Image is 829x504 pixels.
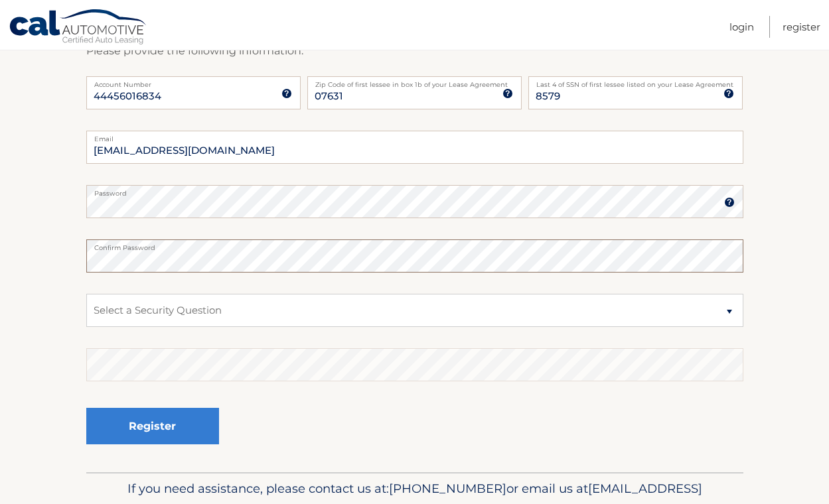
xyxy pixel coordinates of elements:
[86,239,743,250] label: Confirm Password
[86,408,219,444] button: Register
[86,42,743,60] p: Please provide the following information.
[307,76,522,109] input: Zip Code
[9,9,148,47] a: Cal Automotive
[528,76,743,109] input: SSN or EIN (last 4 digits only)
[86,185,743,196] label: Password
[86,76,301,109] input: Account Number
[502,88,513,99] img: tooltip.svg
[723,88,734,99] img: tooltip.svg
[729,16,754,38] a: Login
[86,131,743,164] input: Email
[281,88,292,99] img: tooltip.svg
[724,197,735,208] img: tooltip.svg
[86,131,743,141] label: Email
[86,76,301,87] label: Account Number
[528,76,743,87] label: Last 4 of SSN of first lessee listed on your Lease Agreement
[307,76,522,87] label: Zip Code of first lessee in box 1b of your Lease Agreement
[389,481,506,496] span: [PHONE_NUMBER]
[783,16,820,38] a: Register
